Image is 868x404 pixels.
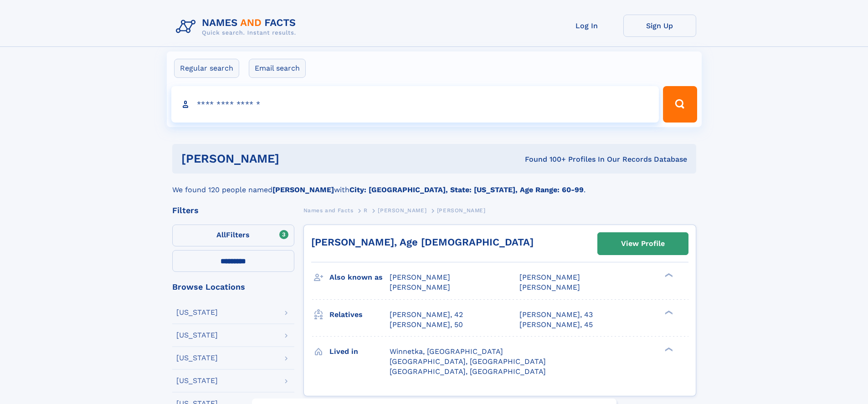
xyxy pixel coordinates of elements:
span: [PERSON_NAME] [390,283,450,291]
div: Found 100+ Profiles In Our Records Database [402,154,687,164]
div: We found 120 people named with . [172,174,696,195]
h3: Relatives [329,307,390,322]
a: [PERSON_NAME], Age [DEMOGRAPHIC_DATA] [311,236,534,248]
span: [PERSON_NAME] [519,283,580,291]
span: [PERSON_NAME] [519,273,580,281]
a: [PERSON_NAME], 42 [390,310,463,320]
span: [PERSON_NAME] [378,207,426,214]
label: Email search [249,59,306,78]
a: [PERSON_NAME], 43 [519,310,593,320]
span: R [364,207,368,214]
div: ❯ [663,272,673,278]
span: [GEOGRAPHIC_DATA], [GEOGRAPHIC_DATA] [390,357,546,366]
a: [PERSON_NAME], 45 [519,320,593,330]
label: Filters [172,225,294,246]
a: View Profile [598,233,688,255]
a: [PERSON_NAME], 50 [390,320,463,330]
a: R [364,205,368,216]
button: Search Button [663,86,697,123]
label: Regular search [174,59,239,78]
a: [PERSON_NAME] [378,205,426,216]
a: Sign Up [623,15,696,37]
input: search input [171,86,659,123]
h3: Lived in [329,344,390,359]
span: All [216,230,226,239]
div: [US_STATE] [176,309,218,316]
div: Browse Locations [172,283,294,291]
div: [US_STATE] [176,377,218,384]
div: Filters [172,206,294,215]
img: Logo Names and Facts [172,15,303,39]
span: [PERSON_NAME] [437,207,486,214]
span: Winnetka, [GEOGRAPHIC_DATA] [390,347,503,356]
div: [US_STATE] [176,332,218,339]
div: View Profile [621,233,665,254]
a: Names and Facts [303,205,354,216]
div: ❯ [663,346,673,352]
h3: Also known as [329,270,390,285]
h1: [PERSON_NAME] [181,153,402,164]
div: [US_STATE] [176,354,218,362]
div: ❯ [663,309,673,315]
span: [GEOGRAPHIC_DATA], [GEOGRAPHIC_DATA] [390,367,546,376]
b: City: [GEOGRAPHIC_DATA], State: [US_STATE], Age Range: 60-99 [349,185,584,194]
b: [PERSON_NAME] [272,185,334,194]
span: [PERSON_NAME] [390,273,450,281]
a: Log In [550,15,623,37]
